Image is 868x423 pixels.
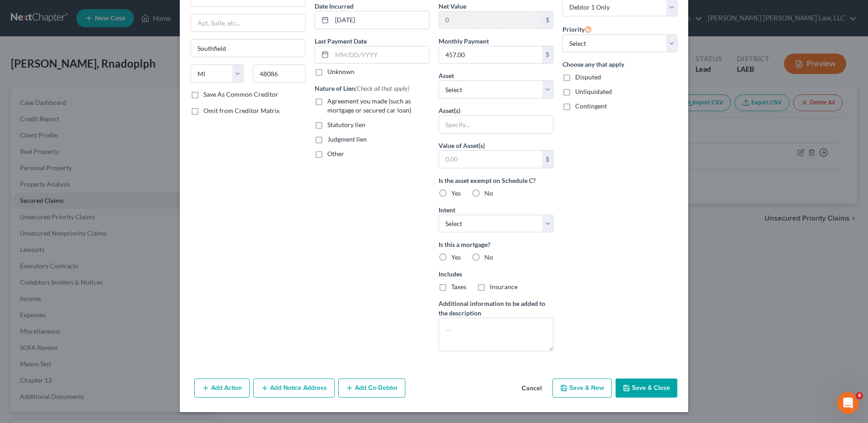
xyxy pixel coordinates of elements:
input: MM/DD/YYYY [332,11,429,29]
label: Save As Common Creditor [203,90,278,99]
label: Last Payment Date [315,36,367,46]
input: 0.00 [439,151,542,168]
label: Includes [439,269,553,279]
iframe: Intercom live chat [837,392,859,414]
span: No [484,253,493,261]
button: Cancel [514,379,549,398]
label: Is the asset exempt on Schedule C? [439,176,553,185]
span: Unliquidated [575,88,612,95]
span: Yes [451,253,461,261]
input: MM/DD/YYYY [332,46,429,64]
span: Contingent [575,102,607,110]
div: $ [542,46,553,64]
input: Enter zip... [253,64,306,83]
input: Specify... [439,116,553,133]
span: Insurance [490,283,518,290]
label: Date Incurred [315,1,354,11]
span: Other [327,150,344,157]
label: Net Value [439,1,466,11]
span: Taxes [451,283,466,290]
span: Judgment lien [327,135,367,143]
input: Enter city... [191,39,305,57]
label: Choose any that apply [562,59,677,69]
label: Monthly Payment [439,36,489,46]
span: Omit from Creditor Matrix [203,107,280,114]
span: (Check all that apply) [355,84,409,92]
input: 0.00 [439,46,542,64]
label: Value of Asset(s) [439,141,485,150]
button: Add Notice Address [253,379,335,398]
button: Save & New [552,379,612,398]
span: Disputed [575,73,601,81]
label: Priority [562,24,592,34]
button: Add Action [194,379,250,398]
span: Yes [451,189,461,197]
span: No [484,189,493,197]
span: 4 [856,392,863,399]
span: Statutory lien [327,121,365,128]
label: Asset(s) [439,106,460,115]
input: 0.00 [439,11,542,29]
label: Is this a mortgage? [439,240,553,249]
label: Unknown [327,67,355,76]
div: $ [542,151,553,168]
span: Asset [439,72,454,79]
label: Additional information to be added to the description [439,299,553,318]
label: Intent [439,205,455,215]
button: Save & Close [616,379,677,398]
label: Nature of Lien [315,84,409,93]
button: Add Co-Debtor [338,379,405,398]
input: Apt, Suite, etc... [191,15,305,32]
span: Agreement you made (such as mortgage or secured car loan) [327,97,411,114]
div: $ [542,11,553,29]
